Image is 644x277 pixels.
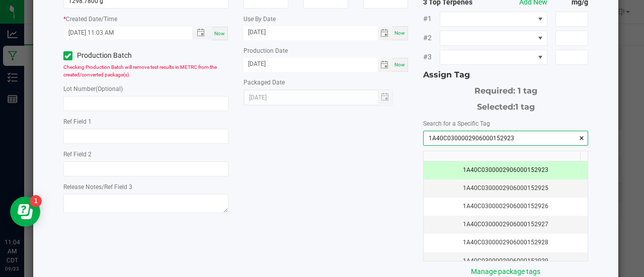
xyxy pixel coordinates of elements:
[66,15,117,24] label: Created Date/Time
[423,119,490,128] label: Search for a Specific Tag
[423,14,440,24] span: #1
[63,117,92,126] label: Ref Field 1
[244,78,285,87] label: Packaged Date
[63,182,132,192] label: Release Notes/Ref Field 3
[430,202,582,211] div: 1A40C0300002906000152926
[430,165,582,175] div: 1A40C0300002906000152923
[394,30,405,36] span: Now
[244,26,378,39] input: Date
[430,238,582,247] div: 1A40C0300002906000152928
[440,12,547,27] span: NO DATA FOUND
[30,195,42,207] iframe: Resource center unread badge
[64,27,182,39] input: Created Datetime
[579,133,585,143] span: clear
[423,97,588,113] div: Selected:
[430,256,582,266] div: 1A40C0300002906000152929
[244,46,288,55] label: Production Date
[244,15,276,24] label: Use By Date
[63,64,217,77] span: Checking Production Batch will remove test results in METRC from the created/converted package(s).
[378,58,392,72] span: Toggle calendar
[63,50,138,61] label: Production Batch
[10,197,40,227] iframe: Resource center
[244,58,378,70] input: Date
[394,62,405,67] span: Now
[471,267,540,275] a: Manage package tags
[214,31,225,36] span: Now
[423,81,588,97] div: Required: 1 tag
[423,52,440,62] span: #3
[423,69,588,81] div: Assign Tag
[440,31,547,46] span: NO DATA FOUND
[423,33,440,43] span: #2
[430,220,582,229] div: 1A40C0300002906000152927
[430,183,582,193] div: 1A40C0300002906000152925
[63,84,123,94] label: Lot Number
[378,26,392,40] span: Toggle calendar
[440,50,547,65] span: NO DATA FOUND
[515,102,535,112] span: 1 tag
[96,85,123,93] span: (Optional)
[63,150,92,159] label: Ref Field 2
[192,27,212,39] span: Toggle popup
